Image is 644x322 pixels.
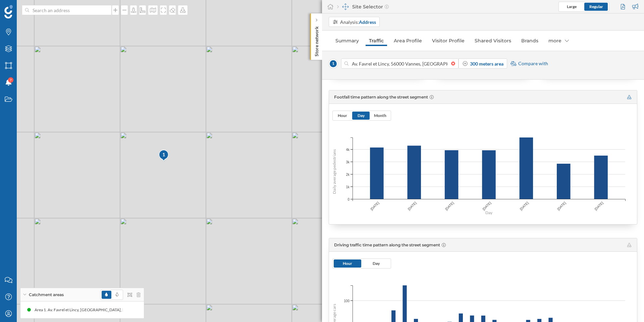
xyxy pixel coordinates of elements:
[407,201,417,211] text: [DATE]
[332,149,337,194] text: Daily average pedestrians
[370,201,380,211] text: [DATE]
[359,19,376,25] strong: Address
[374,113,386,118] span: Month
[594,201,604,211] text: [DATE]
[332,35,362,46] a: Summary
[545,35,572,46] div: more
[338,113,347,118] span: Hour
[358,113,365,118] span: Day
[347,197,350,202] span: 0
[344,298,350,303] span: 100
[589,4,603,9] span: Regular
[390,35,425,46] a: Area Profile
[31,307,206,313] div: Area 1. Av. Favrel et Lincy, [GEOGRAPHIC_DATA], [GEOGRAPHIC_DATA] (300 meters radius area)
[429,35,468,46] a: Visitor Profile
[346,172,350,177] span: 2k
[444,201,454,211] text: [DATE]
[158,149,170,162] img: pois-map-marker.svg
[518,60,548,67] span: Compare with
[340,18,376,26] div: Analysis:
[346,159,350,164] span: 3k
[343,261,352,266] span: Hour
[519,201,529,211] text: [DATE]
[337,3,389,10] div: Site Selector
[334,94,428,99] span: Footfall time pattern along the street segment
[470,61,503,67] strong: 300 meters area
[158,149,168,161] div: 1
[29,292,64,298] span: Catchment areas
[366,35,387,46] a: Traffic
[10,77,12,83] span: 7
[485,210,493,215] text: Day
[342,3,349,10] img: dashboards-manager.svg
[346,147,350,152] span: 4k
[329,59,338,68] span: 1
[518,35,542,46] a: Brands
[373,261,380,266] span: Day
[158,151,169,158] div: 1
[14,5,38,11] span: Support
[4,5,13,18] img: Geoblink Logo
[482,201,492,211] text: [DATE]
[313,24,320,56] p: Store network
[471,35,515,46] a: Shared Visitors
[334,242,440,247] span: Driving traffic time pattern along the street segment
[346,184,350,189] span: 1k
[567,4,577,9] span: Large
[556,201,567,211] text: [DATE]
